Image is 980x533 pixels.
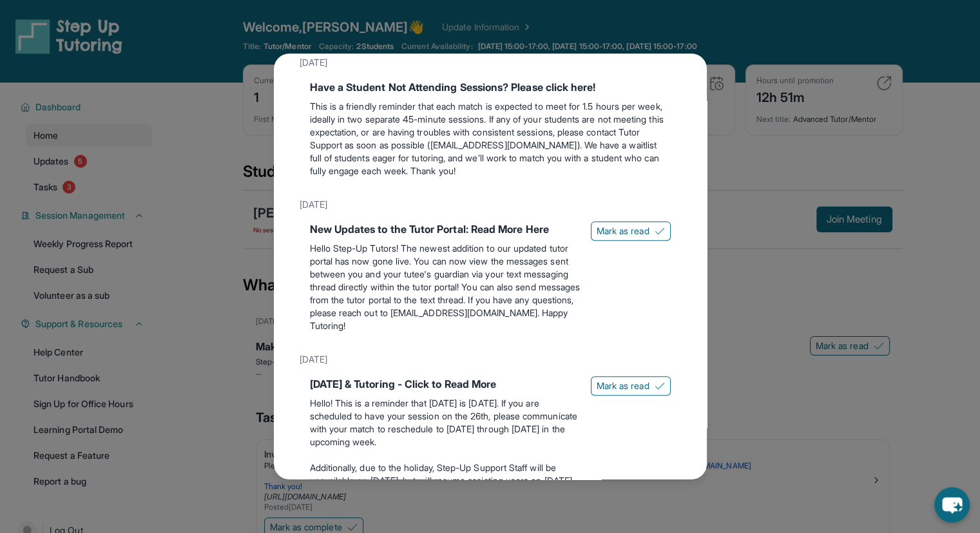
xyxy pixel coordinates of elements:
div: [DATE] [300,193,681,216]
button: Mark as read [591,221,671,241]
p: Hello Step-Up Tutors! The newest addition to our updated tutor portal has now gone live. You can ... [310,242,581,332]
div: Have a Student Not Attending Sessions? Please click here! [310,79,671,95]
span: Mark as read [597,379,649,392]
img: Mark as read [655,226,665,236]
span: Mark as read [597,225,649,237]
div: [DATE] & Tutoring - Click to Read More [310,376,581,392]
img: Mark as read [655,381,665,391]
p: This is a friendly reminder that each match is expected to meet for 1.5 hours per week, ideally i... [310,100,671,177]
p: Hello! This is a reminder that [DATE] is [DATE]. If you are scheduled to have your session on the... [310,397,581,448]
div: [DATE] [300,348,681,371]
button: Mark as read [591,376,671,396]
p: Additionally, due to the holiday, Step-Up Support Staff will be unavailable on [DATE], but will r... [310,461,581,513]
button: chat-button [934,487,970,523]
div: [DATE] [300,51,681,74]
div: New Updates to the Tutor Portal: Read More Here [310,221,581,237]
